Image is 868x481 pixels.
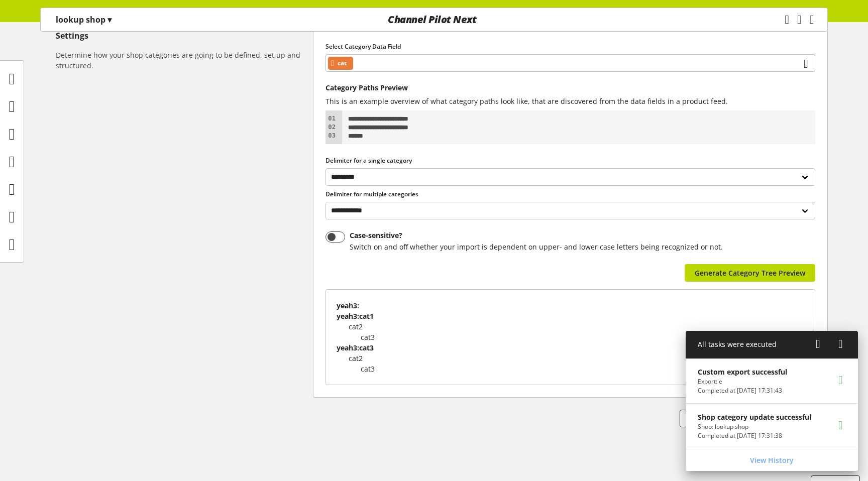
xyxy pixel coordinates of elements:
[56,50,309,71] h6: Determine how your shop categories are going to be defined, set up and structured.
[350,242,723,252] div: Switch on and off whether your import is dependent on upper- and lower case letters being recogni...
[698,412,811,422] p: Shop category update successful
[338,57,347,69] span: cat
[680,410,757,427] button: Discard Changes
[325,123,337,132] div: 02
[337,343,374,352] span: yeah3:cat3
[325,190,418,198] span: Delimiter for multiple categories
[325,96,815,106] p: This is an example overview of what category paths look like, that are discovered from the data f...
[349,353,363,363] span: cat2
[349,322,363,331] span: cat2
[107,14,112,25] span: ▾
[361,364,375,374] span: cat3
[688,451,856,469] a: View History
[337,301,359,310] span: yeah3:
[325,114,337,123] div: 01
[698,386,787,395] p: Completed at Sep 24, 2025, 17:31:43
[698,431,811,440] p: Completed at Sep 24, 2025, 17:31:38
[361,332,375,342] span: cat3
[325,156,412,165] span: Delimiter for a single category
[56,30,309,42] h5: Settings
[698,339,777,349] span: All tasks were executed
[350,231,723,239] div: Case-sensitive?
[698,422,811,431] p: Shop: lookup shop
[337,311,374,321] span: yeah3:cat1
[686,358,858,403] a: Custom export successfulExport: eCompleted at [DATE] 17:31:43
[698,367,787,377] p: Custom export successful
[325,42,815,51] label: Select Category Data Field
[750,455,794,465] span: View History
[325,132,337,140] div: 03
[698,377,787,386] p: Export: e
[56,14,112,26] p: lookup shop
[686,404,858,448] a: Shop category update successfulShop: lookup shopCompleted at [DATE] 17:31:38
[695,268,805,278] span: Generate Category Tree Preview
[40,8,828,32] nav: main navigation
[325,84,815,92] p: Category Paths Preview
[685,264,815,282] button: Generate Category Tree Preview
